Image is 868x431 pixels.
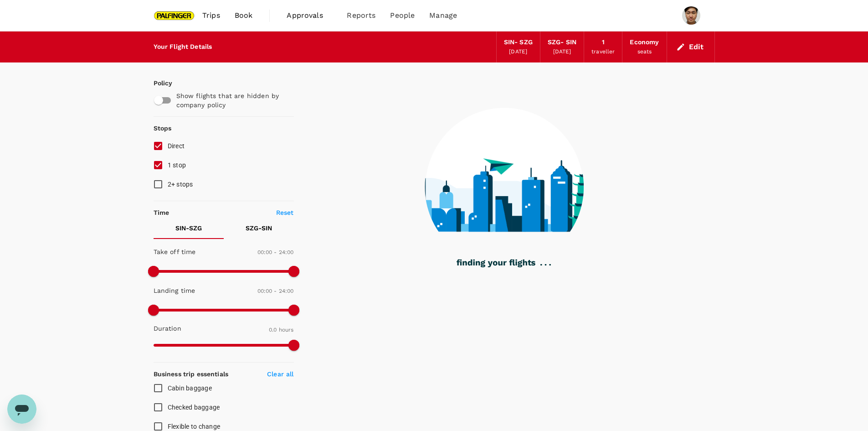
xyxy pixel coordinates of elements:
[504,37,533,47] div: SIN - SZG
[548,37,576,47] div: SZG - SIN
[154,324,181,333] p: Duration
[154,78,162,88] p: Policy
[154,208,169,217] p: Time
[549,264,551,265] g: .
[591,47,615,57] div: traveller
[429,10,457,21] span: Manage
[553,47,571,57] div: [DATE]
[390,10,415,21] span: People
[257,249,294,255] span: 00:00 - 24:00
[154,125,172,132] strong: Stops
[168,142,185,150] span: Direct
[347,10,375,21] span: Reports
[630,37,659,47] div: Economy
[168,423,221,430] span: Flexible to change
[637,47,652,57] div: seats
[540,264,542,265] g: .
[257,288,294,294] span: 00:00 - 24:00
[154,286,195,295] p: Landing time
[168,181,193,188] span: 2+ stops
[154,247,196,256] p: Take off time
[509,47,527,57] div: [DATE]
[246,223,272,233] p: SZG - SIN
[154,42,212,52] div: Your Flight Details
[269,327,293,333] span: 0.0 hours
[7,395,36,424] iframe: Button to launch messaging window
[168,404,220,411] span: Checked baggage
[176,91,288,109] p: Show flights that are hidden by company policy
[175,223,202,233] p: SIN - SZG
[674,40,707,54] button: Edit
[276,208,294,217] p: Reset
[267,369,293,379] p: Clear all
[682,6,700,25] img: Zhi Kai Loh
[602,37,605,47] div: 1
[544,264,546,265] g: .
[287,10,332,21] span: Approvals
[235,10,253,21] span: Book
[168,161,186,169] span: 1 stop
[202,10,220,21] span: Trips
[154,370,229,378] strong: Business trip essentials
[154,5,195,26] img: Palfinger Asia Pacific Pte Ltd
[457,260,535,268] g: finding your flights
[168,384,212,392] span: Cabin baggage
